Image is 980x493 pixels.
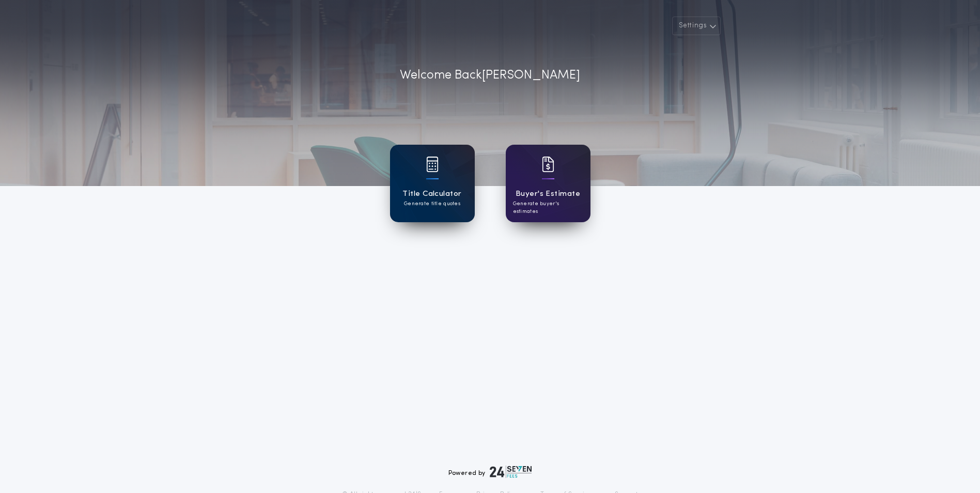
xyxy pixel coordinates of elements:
[516,188,580,200] h1: Buyer's Estimate
[404,200,460,208] p: Generate title quotes
[506,145,590,222] a: card iconBuyer's EstimateGenerate buyer's estimates
[400,66,580,85] p: Welcome Back [PERSON_NAME]
[390,145,475,222] a: card iconTitle CalculatorGenerate title quotes
[672,17,721,35] button: Settings
[490,466,532,478] img: logo
[542,157,554,172] img: card icon
[426,157,439,172] img: card icon
[513,200,583,215] p: Generate buyer's estimates
[448,466,532,478] div: Powered by
[402,188,461,200] h1: Title Calculator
